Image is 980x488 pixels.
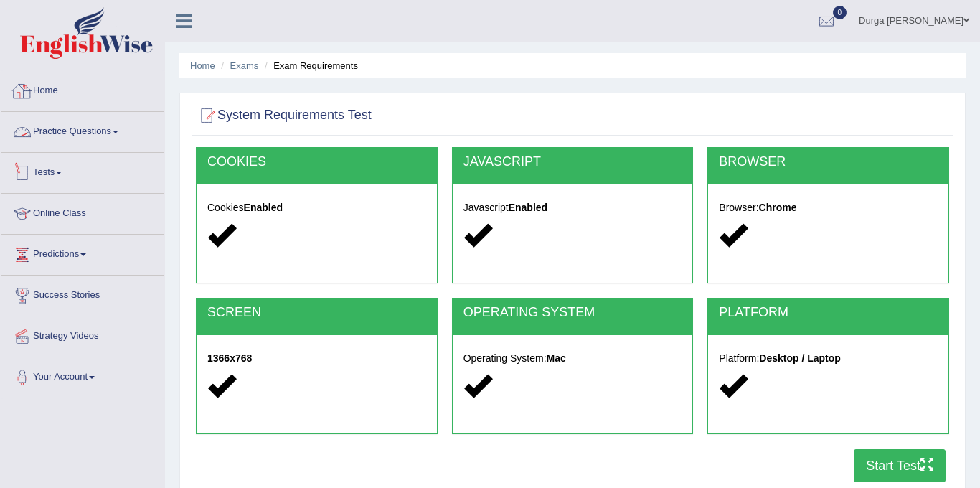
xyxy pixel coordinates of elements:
[244,202,283,213] strong: Enabled
[207,202,426,213] h5: Cookies
[719,155,938,169] h2: BROWSER
[719,306,938,320] h2: PLATFORM
[854,449,946,482] button: Start Test
[261,59,358,72] li: Exam Requirements
[463,202,682,213] h5: Javascript
[463,306,682,320] h2: OPERATING SYSTEM
[1,357,164,393] a: Your Account
[1,112,164,148] a: Practice Questions
[1,316,164,352] a: Strategy Videos
[230,60,259,71] a: Exams
[463,353,682,364] h5: Operating System:
[207,352,252,364] strong: 1366x768
[1,276,164,311] a: Success Stories
[1,71,164,107] a: Home
[190,60,215,71] a: Home
[759,202,797,213] strong: Chrome
[547,352,566,364] strong: Mac
[719,353,938,364] h5: Platform:
[1,153,164,189] a: Tests
[1,194,164,230] a: Online Class
[833,6,847,19] span: 0
[207,306,426,320] h2: SCREEN
[463,155,682,169] h2: JAVASCRIPT
[196,105,372,126] h2: System Requirements Test
[719,202,938,213] h5: Browser:
[759,352,841,364] strong: Desktop / Laptop
[1,235,164,271] a: Predictions
[509,202,547,213] strong: Enabled
[207,155,426,169] h2: COOKIES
